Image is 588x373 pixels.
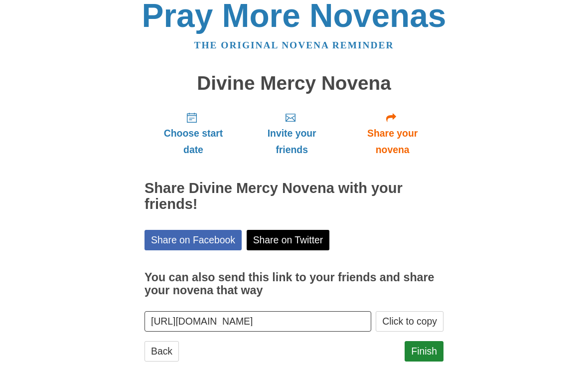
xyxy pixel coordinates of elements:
[252,125,331,158] span: Invite your friends
[145,230,242,250] a: Share on Facebook
[145,73,443,94] h1: Divine Mercy Novena
[194,40,394,50] a: The original novena reminder
[145,181,443,212] h2: Share Divine Mercy Novena with your friends!
[341,104,443,163] a: Share your novena
[242,104,341,163] a: Invite your friends
[154,125,232,158] span: Choose start date
[145,271,443,297] h3: You can also send this link to your friends and share your novena that way
[351,125,434,158] span: Share your novena
[145,341,179,362] a: Back
[405,341,443,362] a: Finish
[376,311,443,332] button: Click to copy
[145,104,242,163] a: Choose start date
[247,230,330,250] a: Share on Twitter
